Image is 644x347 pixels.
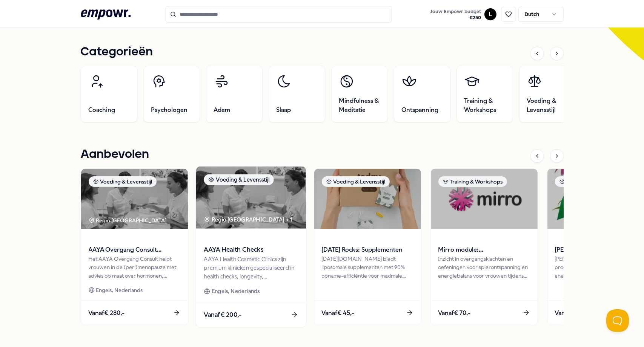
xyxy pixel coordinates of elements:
[269,66,325,122] a: Slaap
[430,15,481,21] span: € 250
[277,105,291,115] span: Slaap
[143,66,200,122] a: Psychologen
[89,255,180,280] div: Het AAYA Overgang Consult helpt vrouwen in de (peri)menopauze met advies op maat over hormonen, m...
[195,166,306,328] a: package imageVoeding & LevensstijlRegio [GEOGRAPHIC_DATA] + 1AAYA Health ChecksAAYA Health Cosmet...
[606,309,629,332] iframe: Help Scout Beacon - Open
[456,66,513,122] a: Training & Workshops
[81,145,149,164] h1: Aanbevolen
[484,8,496,20] button: L
[204,245,298,255] span: AAYA Health Checks
[339,96,380,115] span: Mindfulness & Meditatie
[214,105,231,115] span: Adem
[331,66,388,122] a: Mindfulness & Meditatie
[438,308,471,318] span: Vanaf € 70,-
[402,105,439,115] span: Ontspanning
[527,96,568,115] span: Voeding & Levensstijl
[322,245,413,255] span: [DATE] Rocks: Supplementen
[322,176,390,187] div: Voeding & Levensstijl
[204,215,292,224] div: Regio [GEOGRAPHIC_DATA] + 1
[196,167,306,229] img: package image
[431,169,538,229] img: package image
[151,105,188,115] span: Psychologen
[430,168,538,325] a: package imageTraining & WorkshopsMirro module: OvergangsklachtenInzicht in overgangsklachten en o...
[81,66,137,122] a: Coaching
[438,245,530,255] span: Mirro module: Overgangsklachten
[206,66,263,122] a: Adem
[96,286,143,294] span: Engels, Nederlands
[438,176,507,187] div: Training & Workshops
[464,96,505,115] span: Training & Workshops
[89,308,125,318] span: Vanaf € 280,-
[89,105,115,115] span: Coaching
[555,308,590,318] span: Vanaf € 105,-
[394,66,450,122] a: Ontspanning
[166,6,392,23] input: Search for products, categories or subcategories
[555,176,623,187] div: Voeding & Levensstijl
[438,255,530,280] div: Inzicht in overgangsklachten en oefeningen voor spierontspanning en energiebalans voor vrouwen ti...
[204,174,274,185] div: Voeding & Levensstijl
[211,287,260,296] span: Engels, Nederlands
[89,216,168,225] div: Regio [GEOGRAPHIC_DATA]
[81,169,188,229] img: package image
[89,176,157,187] div: Voeding & Levensstijl
[519,66,576,122] a: Voeding & Levensstijl
[430,9,481,15] span: Jouw Empowr budget
[429,7,483,22] button: Jouw Empowr budget€250
[322,255,413,280] div: [DATE][DOMAIN_NAME] biedt liposomale supplementen met 90% opname-efficiëntie voor maximale gezond...
[81,168,188,325] a: package imageVoeding & LevensstijlRegio [GEOGRAPHIC_DATA] AAYA Overgang Consult GynaecoloogHet AA...
[427,6,484,22] a: Jouw Empowr budget€250
[81,43,153,61] h1: Categorieën
[314,169,421,229] img: package image
[204,255,298,281] div: AAYA Health Cosmetic Clinics zijn premium klinieken gespecialiseerd in health checks, longevity, ...
[204,310,241,319] span: Vanaf € 200,-
[322,308,355,318] span: Vanaf € 45,-
[89,245,180,255] span: AAYA Overgang Consult Gynaecoloog
[314,168,421,325] a: package imageVoeding & Levensstijl[DATE] Rocks: Supplementen[DATE][DOMAIN_NAME] biedt liposomale ...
